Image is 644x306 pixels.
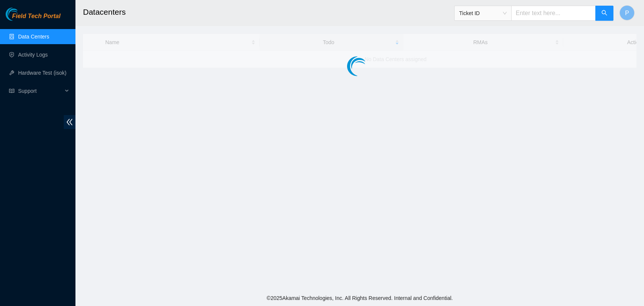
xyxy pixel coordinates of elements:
a: Hardware Test (isok) [18,70,66,76]
span: P [625,8,629,18]
a: Data Centers [18,34,49,40]
span: Support [18,83,63,98]
footer: © 2025 Akamai Technologies, Inc. All Rights Reserved. Internal and Confidential. [75,290,644,306]
button: P [619,5,635,20]
button: search [595,6,613,21]
a: Akamai TechnologiesField Tech Portal [6,14,60,23]
span: search [601,10,607,17]
span: double-left [64,115,75,129]
span: Ticket ID [459,8,507,19]
input: Enter text here... [511,6,596,21]
span: Field Tech Portal [12,13,60,20]
span: read [9,88,14,94]
a: Activity Logs [18,52,48,58]
img: Akamai Technologies [6,8,38,21]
